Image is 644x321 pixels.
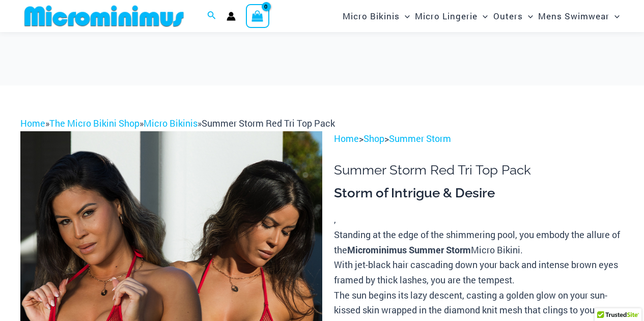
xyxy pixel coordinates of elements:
[536,3,622,29] a: Mens SwimwearMenu ToggleMenu Toggle
[339,2,624,31] nav: Site Navigation
[334,131,624,147] p: > >
[334,185,624,202] h3: Storm of Intrigue & Desire
[334,132,359,144] a: Home
[491,3,536,29] a: OutersMenu ToggleMenu Toggle
[20,117,45,129] a: Home
[49,117,139,129] a: The Micro Bikini Shop
[207,10,216,23] a: Search icon link
[20,117,335,129] span: » » »
[609,3,620,29] span: Menu Toggle
[246,4,269,27] a: View Shopping Cart, empty
[347,244,471,256] b: Microminimus Summer Storm
[412,3,490,29] a: Micro LingerieMenu ToggleMenu Toggle
[478,3,488,29] span: Menu Toggle
[363,132,384,144] a: Shop
[20,5,188,27] img: MM SHOP LOGO FLAT
[202,117,335,129] span: Summer Storm Red Tri Top Pack
[144,117,198,129] a: Micro Bikinis
[493,3,523,29] span: Outers
[334,162,624,178] h1: Summer Storm Red Tri Top Pack
[343,3,400,29] span: Micro Bikinis
[227,12,236,21] a: Account icon link
[415,3,478,29] span: Micro Lingerie
[400,3,410,29] span: Menu Toggle
[340,3,412,29] a: Micro BikinisMenu ToggleMenu Toggle
[389,132,451,144] a: Summer Storm
[538,3,609,29] span: Mens Swimwear
[523,3,533,29] span: Menu Toggle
